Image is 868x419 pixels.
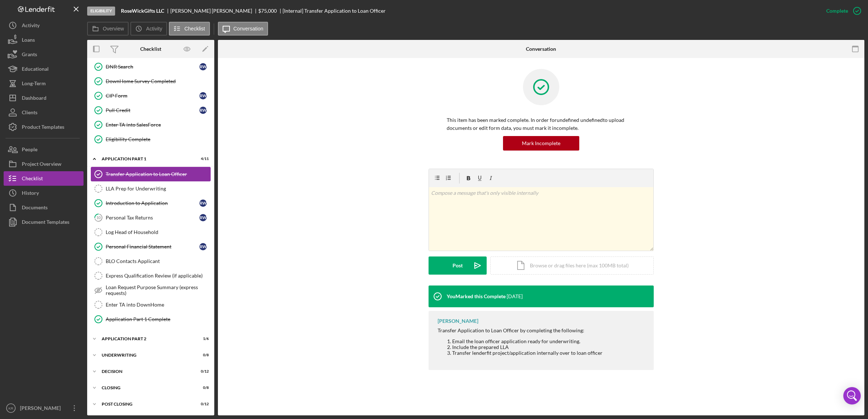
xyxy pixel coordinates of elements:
[91,132,211,147] a: Eligibility Complete
[18,401,65,417] div: [PERSON_NAME]
[91,210,211,225] a: 10Personal Tax ReturnsRW
[22,215,69,231] div: Document Templates
[447,116,636,132] p: This item has been marked complete. In order for undefined undefined to upload documents or edit ...
[507,293,523,299] time: 2025-09-08 21:14
[91,74,211,89] a: DownHome Survey Completed
[106,186,210,192] div: LLA Prep for Underwriting
[258,8,277,14] span: $75,000
[447,293,506,299] div: You Marked this Complete
[106,244,199,250] div: Personal Financial Statement
[4,76,84,91] button: Long-Term
[843,387,861,404] div: Open Intercom Messenger
[103,26,124,32] label: Overview
[4,142,84,157] button: People
[106,258,210,264] div: BLO Contacts Applicant
[184,26,205,32] label: Checklist
[199,63,207,70] div: R W
[102,402,191,406] div: Post Closing
[91,118,211,132] a: Enter TA into SalesForce
[106,273,210,279] div: Express Qualification Review (if applicable)
[8,406,13,410] text: KR
[91,196,211,210] a: Introduction to ApplicationRW
[102,353,191,357] div: Underwriting
[106,136,210,142] div: Eligibility Complete
[199,92,207,99] div: R W
[438,318,478,324] div: [PERSON_NAME]
[22,200,48,217] div: Documents
[106,215,199,221] div: Personal Tax Returns
[522,136,560,151] div: Mark Incomplete
[91,283,211,297] a: Loan Request Purpose Summary (express requests)
[196,369,209,374] div: 0 / 12
[4,105,84,120] button: Clients
[106,122,210,128] div: Enter TA into SalesForce
[199,214,207,221] div: R W
[819,4,864,18] button: Complete
[91,297,211,312] a: Enter TA into DownHome
[196,157,209,161] div: 4 / 11
[106,229,210,235] div: Log Head of Household
[106,64,199,70] div: DNR Search
[4,186,84,200] button: History
[4,62,84,76] button: Educational
[91,225,211,239] a: Log Head of Household
[140,46,161,52] div: Checklist
[4,171,84,186] button: Checklist
[106,171,210,177] div: Transfer Application to Loan Officer
[199,107,207,114] div: R W
[4,200,84,215] button: Documents
[22,76,46,93] div: Long-Term
[22,18,40,34] div: Activity
[91,167,211,181] a: Transfer Application to Loan Officer
[22,142,37,159] div: People
[91,89,211,103] a: CIP FormRW
[169,22,210,36] button: Checklist
[503,136,579,151] button: Mark Incomplete
[106,107,199,113] div: Pull Credit
[4,33,84,47] button: Loans
[106,93,199,99] div: CIP Form
[22,33,35,49] div: Loans
[283,8,386,14] div: [Internal] Transfer Application to Loan Officer
[121,8,164,14] b: RoseWickGifts LLC
[91,268,211,283] a: Express Qualification Review (if applicable)
[4,18,84,33] button: Activity
[526,46,556,52] div: Conversation
[22,157,61,173] div: Project Overview
[218,22,268,36] button: Conversation
[4,47,84,62] button: Grants
[87,7,115,16] div: Eligibility
[91,103,211,118] a: Pull CreditRW
[22,171,43,188] div: Checklist
[4,157,84,171] button: Project Overview
[4,215,84,229] button: Document Templates
[22,120,64,136] div: Product Templates
[106,302,210,308] div: Enter TA into DownHome
[22,62,49,78] div: Educational
[429,256,487,275] button: Post
[452,350,603,356] li: Transfer lenderfit project/application internally over to loan officer
[4,401,84,415] button: KR[PERSON_NAME]
[102,369,191,374] div: Decision
[4,120,84,134] button: Product Templates
[102,386,191,390] div: Closing
[826,4,848,18] div: Complete
[452,344,603,350] li: Include the prepared LLA
[22,47,37,63] div: Grants
[4,91,84,105] a: Dashboard
[91,181,211,196] a: LLA Prep for Underwriting
[130,22,167,36] button: Activity
[91,254,211,268] a: BLO Contacts Applicant
[438,328,603,356] div: Transfer Application to Loan Officer by completing the following:
[22,186,39,202] div: History
[91,312,211,326] a: Application Part 1 Complete
[196,386,209,390] div: 0 / 8
[102,157,191,161] div: Application Part 1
